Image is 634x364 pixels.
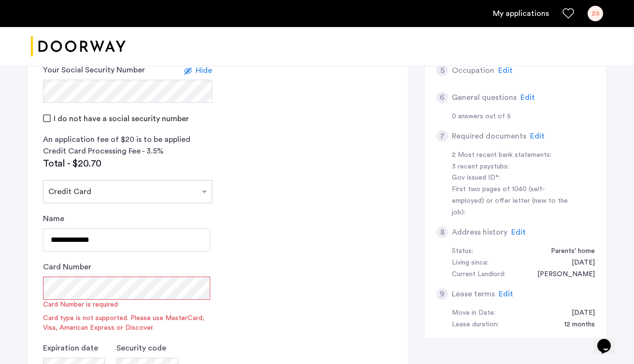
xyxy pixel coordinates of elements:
div: Status: [452,246,473,257]
span: Hide [196,67,212,74]
div: 12 months [554,319,595,331]
div: Parents' home [541,246,595,257]
div: Living since: [452,257,489,269]
div: An application fee of $20 is to be applied [43,134,212,145]
div: Gov issued ID*: [452,172,574,184]
div: Total - $20.70 [43,157,212,170]
span: Edit [499,290,513,298]
span: Edit [498,67,513,74]
span: Edit [520,94,535,101]
div: Current Landlord: [452,269,505,280]
a: Favorites [562,8,574,19]
div: ZS [588,6,603,21]
label: I do not have a social security number [52,115,189,123]
label: Security code [116,342,166,354]
div: 6 [436,92,448,103]
iframe: chat widget [593,325,624,354]
span: Edit [511,228,526,236]
h5: Occupation [452,65,494,76]
a: Cazamio logo [31,28,126,65]
div: 9 [436,288,448,300]
span: Card Number is required [43,300,210,309]
div: Move in Date: [452,308,495,319]
div: Lease duration: [452,319,499,331]
h5: Address history [452,226,507,238]
label: Your Social Security Number [43,64,145,76]
label: Card Number [43,261,91,273]
div: 0 answers out of 5 [452,111,595,123]
div: Credit Card Processing Fee - 3.5% [43,145,212,157]
div: 2 Most recent bank statements: [452,150,574,161]
div: 10/01/2025 [562,308,595,319]
div: First two pages of 1040 (self-employed) or offer letter (new to the job): [452,184,574,219]
div: Somera Ali [528,269,595,280]
label: Expiration date [43,342,98,354]
div: 3 recent paystubs: [452,161,574,173]
div: 8 [436,226,448,238]
div: 5 [436,65,448,76]
h5: General questions [452,92,517,103]
img: logo [31,28,126,65]
h5: Required documents [452,130,526,142]
div: 7 [436,130,448,142]
label: Name [43,213,64,224]
span: Edit [530,132,545,140]
span: Card type is not supported. Please use MasterCard, Visa, American Express or Discover. [43,313,210,333]
div: 08/01/2005 [562,257,595,269]
a: My application [493,8,549,19]
h5: Lease terms [452,288,495,300]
